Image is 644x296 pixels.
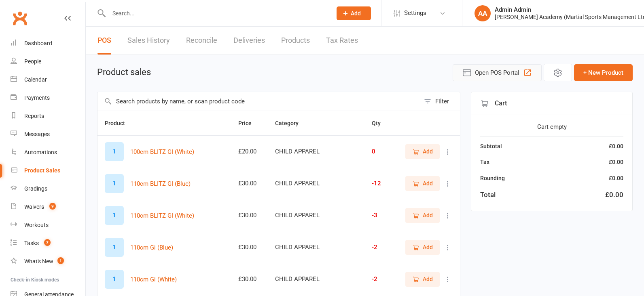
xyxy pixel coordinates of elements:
div: CHILD APPAREL [275,276,357,283]
div: Cart [471,92,632,115]
a: Calendar [11,71,85,89]
span: Price [238,120,261,126]
div: CHILD APPAREL [275,212,357,219]
button: 110cm BLITZ GI (Blue) [130,179,191,189]
a: Clubworx [10,8,30,28]
button: Add [337,6,371,20]
span: Qty [372,120,390,126]
div: Workouts [24,222,49,228]
span: 7 [44,239,51,246]
button: Open POS Portal [453,64,542,81]
div: Reports [24,113,44,119]
div: £30.00 [238,212,261,219]
button: 110cm BLITZ GI (White) [130,211,194,220]
a: Payments [11,89,85,107]
span: 1 [57,257,64,264]
div: Product Sales [24,167,60,174]
div: £30.00 [238,180,261,187]
span: Add [423,275,433,283]
span: Add [423,243,433,252]
a: Automations [11,143,85,162]
div: People [24,58,41,65]
a: Tasks 7 [11,234,85,252]
a: Waivers 9 [11,198,85,216]
a: Deliveries [233,27,265,55]
div: Subtotal [480,142,502,151]
div: Total [480,189,496,200]
div: 1 [105,174,124,193]
div: £0.00 [609,157,623,166]
a: Gradings [11,180,85,198]
button: Category [275,118,307,128]
button: Add [405,240,440,254]
h1: Product sales [97,67,151,77]
div: Dashboard [24,40,52,46]
a: People [11,52,85,71]
a: Workouts [11,216,85,234]
button: Add [405,272,440,286]
div: Waivers [24,204,44,210]
div: 1 [105,238,124,257]
button: Price [238,118,261,128]
div: £0.00 [605,189,623,200]
div: Tax [480,157,489,166]
div: £30.00 [238,244,261,251]
div: CHILD APPAREL [275,180,357,187]
span: Category [275,120,307,126]
a: What's New1 [11,252,85,271]
div: £0.00 [609,142,623,151]
div: -3 [372,212,390,219]
div: Tasks [24,240,39,246]
button: 110cm Gi (Blue) [130,243,173,252]
div: Calendar [24,76,47,83]
span: Settings [404,4,426,22]
a: POS [97,27,111,55]
div: -2 [372,276,390,283]
button: Filter [420,92,460,111]
div: CHILD APPAREL [275,244,357,251]
span: Add [423,147,433,156]
div: Automations [24,149,57,155]
button: 100cm BLITZ GI (White) [130,147,194,157]
button: Qty [372,118,390,128]
a: Dashboard [11,34,85,52]
div: Cart empty [480,122,623,132]
input: Search products by name, or scan product code [97,92,420,111]
span: Open POS Portal [475,68,519,78]
button: Product [105,118,134,128]
button: Add [405,208,440,223]
a: Reports [11,107,85,125]
a: Tax Rates [326,27,358,55]
div: Gradings [24,185,47,192]
button: Add [405,144,440,159]
div: 1 [105,270,124,289]
div: 0 [372,148,390,155]
span: Add [423,179,433,188]
a: Product Sales [11,162,85,180]
div: 1 [105,142,124,161]
div: Messages [24,131,50,137]
a: Reconcile [186,27,217,55]
div: AA [475,5,491,21]
div: Rounding [480,174,505,183]
span: Product [105,120,134,126]
span: Add [423,211,433,220]
input: Search... [106,8,326,19]
div: CHILD APPAREL [275,148,357,155]
span: 9 [49,203,56,210]
div: -12 [372,180,390,187]
div: Payments [24,94,50,101]
span: Add [351,10,361,17]
button: Add [405,176,440,191]
div: -2 [372,244,390,251]
div: 1 [105,206,124,225]
a: Products [281,27,310,55]
button: + New Product [574,64,633,81]
a: Sales History [127,27,170,55]
div: Filter [435,97,449,106]
div: What's New [24,258,53,265]
div: £20.00 [238,148,261,155]
div: £0.00 [609,174,623,183]
a: Messages [11,125,85,143]
div: £30.00 [238,276,261,283]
